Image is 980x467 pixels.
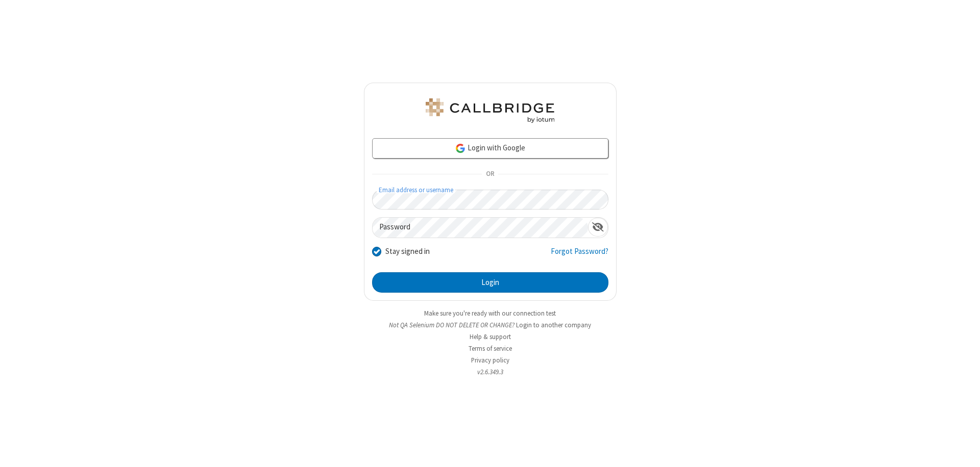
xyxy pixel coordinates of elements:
div: Show password [588,218,608,237]
li: Not QA Selenium DO NOT DELETE OR CHANGE? [364,320,617,330]
button: Login to another company [516,320,591,330]
a: Login with Google [372,138,608,159]
button: Login [372,272,608,293]
a: Help & support [470,332,511,341]
input: Email address or username [372,190,608,210]
input: Password [373,218,588,238]
a: Forgot Password? [551,246,608,265]
span: OR [482,167,498,181]
a: Make sure you're ready with our connection test [424,309,556,318]
label: Stay signed in [385,246,430,257]
a: Privacy policy [471,356,509,365]
a: Terms of service [469,344,512,353]
li: v2.6.349.3 [364,367,617,377]
img: QA Selenium DO NOT DELETE OR CHANGE [424,98,556,123]
img: google-icon.png [455,143,466,154]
